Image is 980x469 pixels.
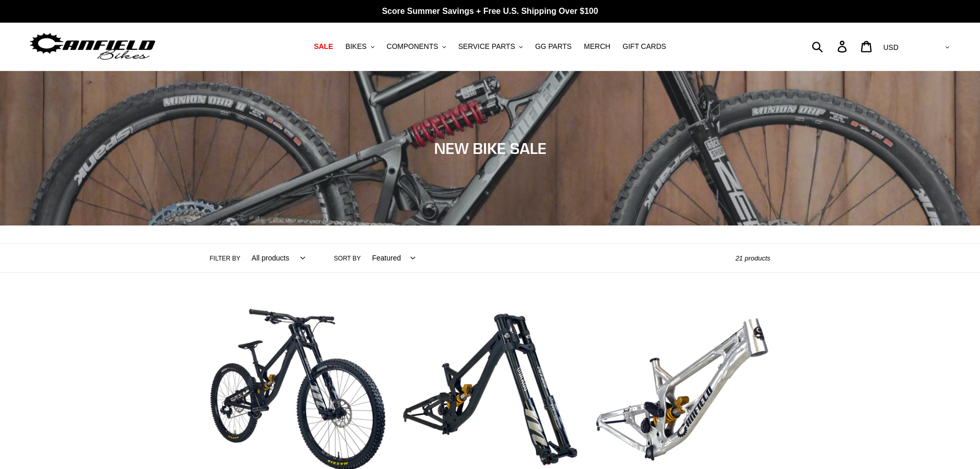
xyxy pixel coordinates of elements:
[387,42,438,51] span: COMPONENTS
[340,40,379,54] button: BIKES
[530,40,577,54] a: GG PARTS
[314,42,333,51] span: SALE
[736,254,771,262] span: 21 products
[453,40,528,54] button: SERVICE PARTS
[622,42,666,51] span: GIFT CARDS
[617,40,671,54] a: GIFT CARDS
[434,139,546,158] span: NEW BIKE SALE
[535,42,572,51] span: GG PARTS
[345,42,366,51] span: BIKES
[584,42,610,51] span: MERCH
[579,40,615,54] a: MERCH
[382,40,451,54] button: COMPONENTS
[28,30,157,63] img: Canfield Bikes
[458,42,515,51] span: SERVICE PARTS
[210,254,241,263] label: Filter by
[817,35,844,58] input: Search
[334,254,361,263] label: Sort by
[309,40,338,54] a: SALE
